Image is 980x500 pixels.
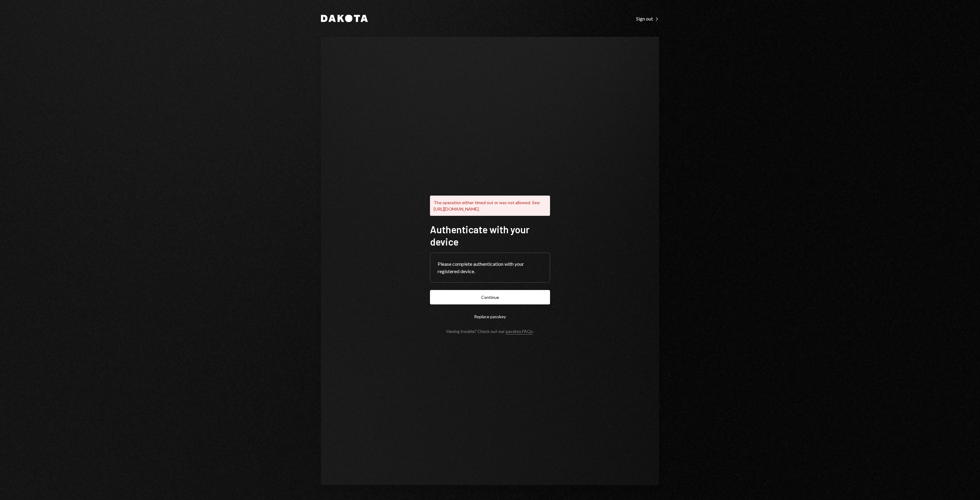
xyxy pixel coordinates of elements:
div: Sign out [636,16,659,22]
button: Continue [430,290,550,304]
a: passkey FAQs [506,329,533,334]
button: Replace passkey [430,309,550,324]
h1: Authenticate with your device [430,223,550,248]
div: The operation either timed out or was not allowed. See: [URL][DOMAIN_NAME]. [430,196,550,216]
div: Please complete authentication with your registered device. [438,260,542,275]
a: Sign out [636,15,659,22]
div: Having trouble? Check out our . [447,329,534,334]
